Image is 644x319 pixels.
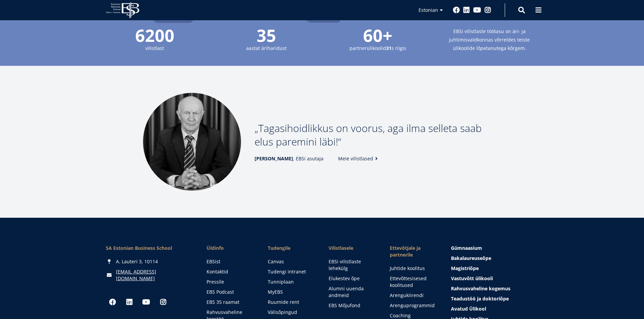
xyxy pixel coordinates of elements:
[390,245,437,258] span: Ettevõtjale ja partnerile
[451,265,479,271] span: Magistriõpe
[207,258,254,265] a: EBSist
[123,295,136,309] a: Linkedin
[451,305,538,312] a: Avatud Ülikool
[451,295,509,302] span: Teadustöö ja doktoriõpe
[268,299,315,305] a: Ruumide rent
[268,258,315,265] a: Canvas
[390,275,437,289] a: Ettevõttesisesed koolitused
[255,155,324,162] span: , EBSi asutaja
[329,275,376,282] a: Elukestev õpe
[106,295,119,309] a: Facebook
[106,44,204,52] small: vilistlast
[255,122,501,149] p: Tagasihoidlikkus on voorus, aga ilma selleta saab elus paremini läbi!
[451,305,486,312] span: Avatud Ülikool
[207,278,254,285] a: Pressile
[451,255,491,261] span: Bakalaureuseõpe
[451,285,510,292] span: Rahvusvaheline kogemus
[390,265,437,272] a: Juhtide koolitus
[453,7,460,14] a: Facebook
[207,299,254,305] a: EBS 35 raamat
[268,245,315,251] a: Tudengile
[217,27,315,44] span: 35
[338,155,380,162] a: Meie vilistlased
[390,312,437,319] a: Coaching
[329,258,376,272] a: EBSi vilistlaste lehekülg
[329,302,376,309] a: EBS Mõjufond
[106,245,193,251] div: SA Estonian Business School
[440,27,539,52] small: EBSi vilistlaste töötasu on äri- ja juhtimisvaldkonnas võrreldes teiste ülikoolide lõpetanutega k...
[451,255,538,262] a: Bakalaureuseõpe
[451,275,493,282] span: Vastuvõtt ülikooli
[329,27,427,44] span: 60+
[268,268,315,275] a: Tudengi intranet
[116,268,193,282] a: [EMAIL_ADDRESS][DOMAIN_NAME]
[451,275,538,282] a: Vastuvõtt ülikooli
[451,245,538,251] a: Gümnaasium
[390,292,437,299] a: Arengukiirendi
[329,245,376,251] span: Vilistlasele
[268,289,315,295] a: MyEBS
[386,45,391,51] strong: 31
[140,295,153,309] a: Youtube
[390,302,437,309] a: Arenguprogrammid
[484,7,491,14] a: Instagram
[451,295,538,302] a: Teadustöö ja doktoriõpe
[207,289,254,295] a: EBS Podcast
[451,245,482,251] span: Gümnaasium
[473,7,481,14] a: Youtube
[143,93,241,191] img: Madis Habakuk
[157,295,170,309] a: Instagram
[268,309,315,316] a: Välisõpingud
[106,27,204,44] span: 6200
[207,245,254,251] span: Üldinfo
[329,285,376,299] a: Alumni uuenda andmeid
[207,268,254,275] a: Kontaktid
[451,285,538,292] a: Rahvusvaheline kogemus
[106,258,193,265] div: A. Lauteri 3, 10114
[217,44,315,52] small: aastat äriharidust
[329,44,427,52] small: partnerülikoolid s riigis
[463,7,470,14] a: Linkedin
[451,265,538,272] a: Magistriõpe
[255,155,293,162] strong: [PERSON_NAME]
[268,278,315,285] a: Tunniplaan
